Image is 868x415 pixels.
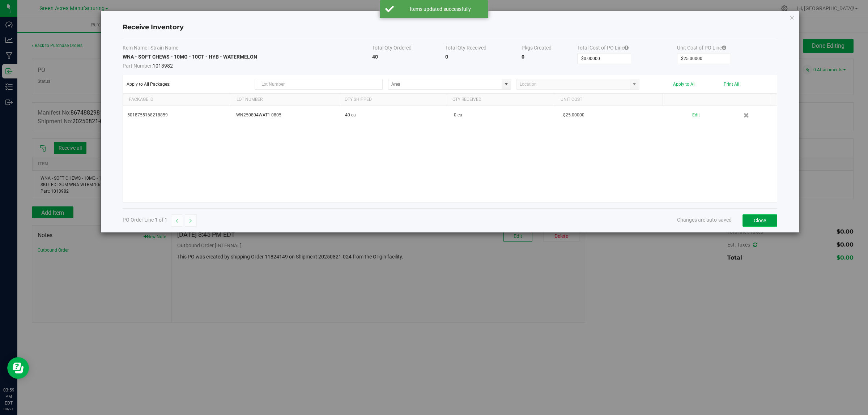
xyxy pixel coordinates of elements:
strong: 0 [445,54,448,60]
input: Unit Cost [677,54,731,64]
th: Package Id [123,94,231,106]
button: Close [743,214,777,227]
th: Total Cost of PO Line [577,44,677,53]
th: Total Qty Received [445,44,522,53]
i: Specifying a total cost will update all package costs. [722,45,726,50]
div: Items updated successfully [398,5,483,13]
span: Changes are auto-saved [677,217,732,223]
th: Item Name | Strain Name [123,44,372,53]
input: Lot Number [255,79,383,90]
strong: WNA - SOFT CHEWS - 10MG - 10CT - HYB - WATERMELON [123,54,257,60]
td: WN250804WAT1-0805 [232,106,341,124]
td: 5018755168218859 [123,106,232,124]
span: Part Number: [123,63,153,69]
td: $25.00000 [559,106,668,124]
input: Total Cost [578,54,631,64]
th: Lot Number [231,94,339,106]
span: 1013982 [123,60,372,69]
iframe: Resource center [7,357,29,379]
strong: 40 [372,54,378,60]
td: 0 ea [450,106,558,124]
input: Area [388,79,502,89]
th: Unit Cost of PO Line [677,44,777,53]
h4: Receive Inventory [123,23,777,32]
th: Pkgs Created [522,44,577,53]
button: Close modal [790,13,795,22]
span: PO Order Line 1 of 1 [123,217,167,223]
th: Qty Received [447,94,555,106]
strong: 0 [522,54,524,60]
button: Print All [724,82,739,87]
button: Edit [692,109,700,121]
i: Specifying a total cost will update all package costs. [624,45,629,50]
button: Apply to All [673,82,695,87]
th: Unit Cost [555,94,663,106]
th: Total Qty Ordered [372,44,445,53]
td: 40 ea [341,106,450,124]
span: Apply to All Packages: [127,82,250,87]
th: Qty Shipped [339,94,447,106]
